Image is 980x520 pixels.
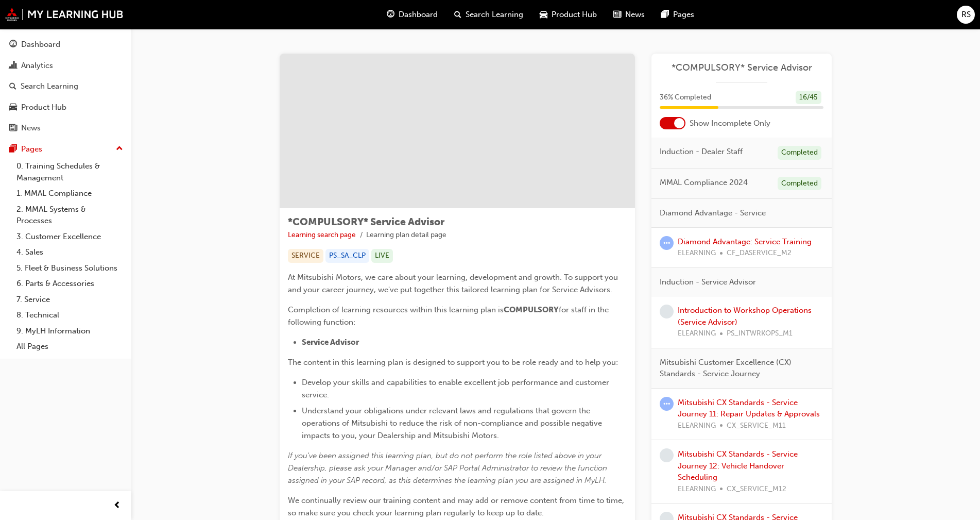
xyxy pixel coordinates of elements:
div: SERVICE [288,249,323,263]
span: car-icon [9,103,17,112]
a: All Pages [12,339,127,355]
span: Induction - Service Advisor [660,276,756,288]
div: Completed [778,177,821,191]
a: Product Hub [4,98,127,117]
span: Service Advisor [302,338,359,347]
span: car-icon [540,8,547,21]
span: up-icon [116,142,123,156]
a: Mitsubishi CX Standards - Service Journey 11: Repair Updates & Approvals [678,398,820,419]
span: If you've been assigned this learning plan, but do not perform the role listed above in your Deal... [288,451,609,485]
a: Diamond Advantage: Service Training [678,237,812,246]
div: News [21,122,41,134]
a: Mitsubishi CX Standards - Service Journey 12: Vehicle Handover Scheduling [678,449,798,482]
span: news-icon [9,124,17,133]
span: news-icon [613,8,621,21]
span: chart-icon [9,61,17,71]
span: learningRecordVerb_NONE-icon [660,305,674,318]
span: Dashboard [399,9,438,21]
div: Pages [21,143,42,155]
div: Search Learning [21,80,78,92]
a: news-iconNews [605,4,653,25]
a: Analytics [4,56,127,75]
a: 8. Technical [12,307,127,323]
span: CX_SERVICE_M12 [727,483,786,495]
a: 6. Parts & Accessories [12,276,127,292]
a: 4. Sales [12,244,127,260]
span: ELEARNING [678,328,716,340]
span: Induction - Dealer Staff [660,146,743,158]
span: 36 % Completed [660,92,711,104]
a: Introduction to Workshop Operations (Service Advisor) [678,306,812,327]
div: Dashboard [21,39,60,51]
a: 3. Customer Excellence [12,229,127,245]
span: Diamond Advantage - Service [660,207,766,219]
a: 7. Service [12,292,127,308]
span: PS_INTWRKOPS_M1 [727,328,793,340]
span: prev-icon [113,499,121,512]
span: CF_DASERVICE_M2 [727,247,792,259]
div: 16 / 45 [796,91,821,105]
span: COMPULSORY [504,305,559,314]
span: MMAL Compliance 2024 [660,177,748,189]
span: The content in this learning plan is designed to support you to be role ready and to help you: [288,358,618,367]
span: Mitsubishi Customer Excellence (CX) Standards - Service Journey [660,357,815,380]
a: 5. Fleet & Business Solutions [12,260,127,276]
button: Pages [4,140,127,159]
button: RS [957,6,975,24]
span: ELEARNING [678,483,716,495]
span: ELEARNING [678,247,716,259]
a: 0. Training Schedules & Management [12,158,127,186]
a: Dashboard [4,35,127,54]
span: ELEARNING [678,420,716,432]
span: We continually review our training content and may add or remove content from time to time, so ma... [288,496,626,517]
span: learningRecordVerb_NONE-icon [660,448,674,462]
div: Completed [778,146,821,160]
a: guage-iconDashboard [379,4,446,25]
span: RS [961,9,971,21]
img: mmal [5,8,124,21]
div: Product Hub [21,102,66,113]
li: Learning plan detail page [366,229,446,241]
span: guage-icon [387,8,394,21]
div: Analytics [21,60,53,72]
div: LIVE [371,249,393,263]
span: search-icon [454,8,461,21]
span: Pages [673,9,694,21]
span: learningRecordVerb_ATTEMPT-icon [660,397,674,411]
span: Completion of learning resources within this learning plan is [288,305,504,314]
span: *COMPULSORY* Service Advisor [288,216,444,228]
span: Understand your obligations under relevant laws and regulations that govern the operations of Mit... [302,406,604,440]
span: pages-icon [661,8,669,21]
span: Search Learning [466,9,523,21]
a: *COMPULSORY* Service Advisor [660,62,823,74]
span: Product Hub [552,9,597,21]
span: Show Incomplete Only [690,118,770,129]
a: Learning search page [288,230,356,239]
a: Search Learning [4,77,127,96]
a: News [4,119,127,138]
span: for staff in the following function: [288,305,611,327]
a: 2. MMAL Systems & Processes [12,202,127,229]
button: DashboardAnalyticsSearch LearningProduct HubNews [4,33,127,140]
a: search-iconSearch Learning [446,4,531,25]
span: At Mitsubishi Motors, we care about your learning, development and growth. To support you and you... [288,273,620,294]
span: News [625,9,645,21]
a: pages-iconPages [653,4,702,25]
a: car-iconProduct Hub [531,4,605,25]
span: CX_SERVICE_M11 [727,420,786,432]
a: 9. MyLH Information [12,323,127,339]
a: 1. MMAL Compliance [12,186,127,202]
span: learningRecordVerb_ATTEMPT-icon [660,236,674,250]
div: PS_SA_CLP [325,249,369,263]
span: pages-icon [9,145,17,154]
span: guage-icon [9,40,17,49]
span: Develop your skills and capabilities to enable excellent job performance and customer service. [302,378,611,399]
span: search-icon [9,82,16,91]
